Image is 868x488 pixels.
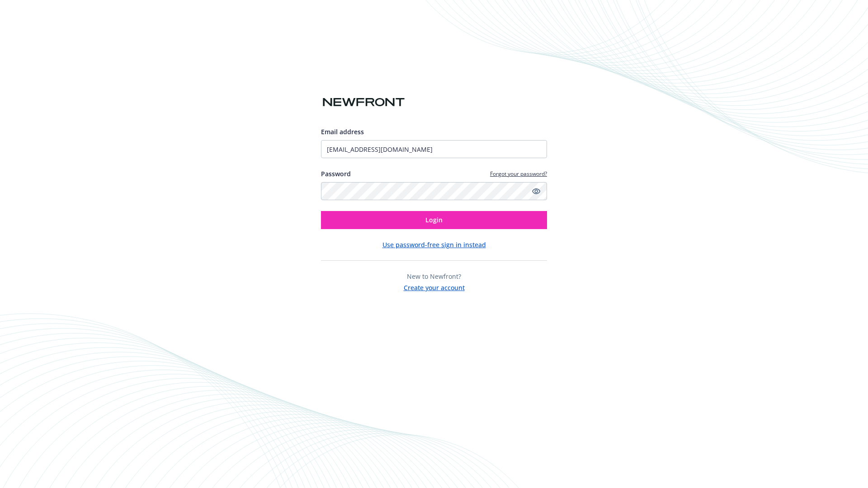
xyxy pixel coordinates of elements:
[404,281,465,292] button: Create your account
[321,182,547,200] input: Enter your password
[321,127,364,136] span: Email address
[321,169,351,178] label: Password
[321,211,547,229] button: Login
[382,240,486,249] button: Use password-free sign in instead
[407,272,461,281] span: New to Newfront?
[321,140,547,158] input: Enter your email
[425,216,443,224] span: Login
[490,170,547,178] a: Forgot your password?
[321,94,406,110] img: Newfront logo
[531,186,542,197] a: Show password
